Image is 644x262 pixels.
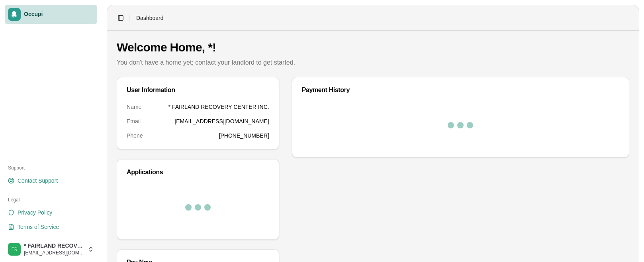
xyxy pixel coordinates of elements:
[5,206,97,219] a: Privacy Policy
[5,221,97,233] a: Terms of Service
[18,209,52,217] span: Privacy Policy
[18,177,58,185] span: Contact Support
[117,58,629,67] p: You don't have a home yet; contact your landlord to get started.
[24,242,84,250] span: * FAIRLAND RECOVERY CENTER INC.
[168,103,269,111] dd: * FAIRLAND RECOVERY CENTER INC.
[5,5,97,24] a: Occupi
[174,117,269,125] dd: [EMAIL_ADDRESS][DOMAIN_NAME]
[5,174,97,187] a: Contact Support
[5,240,97,259] button: * FAIRLAND RECOVERY CENTER INC.* FAIRLAND RECOVERY CENTER INC.[EMAIL_ADDRESS][DOMAIN_NAME]
[24,11,94,18] span: Occupi
[24,250,84,256] span: [EMAIL_ADDRESS][DOMAIN_NAME]
[18,223,59,231] span: Terms of Service
[5,162,97,174] div: Support
[127,87,269,93] div: User Information
[302,87,619,93] div: Payment History
[136,14,164,22] span: Dashboard
[127,103,141,111] dt: Name
[5,193,97,206] div: Legal
[8,243,21,256] img: * FAIRLAND RECOVERY CENTER INC.
[127,169,269,175] div: Applications
[136,14,164,22] nav: breadcrumb
[127,117,141,125] dt: Email
[127,132,143,140] dt: Phone
[117,40,629,55] h1: Welcome Home, *!
[219,132,269,140] dd: [PHONE_NUMBER]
